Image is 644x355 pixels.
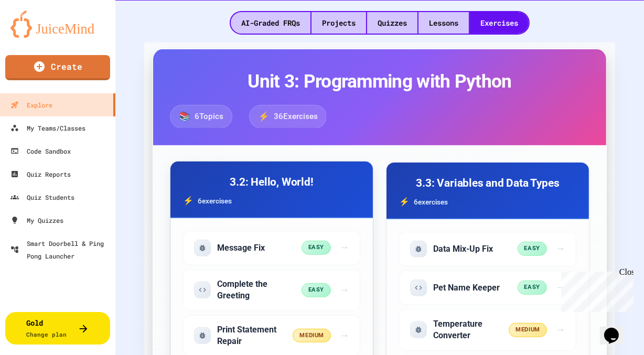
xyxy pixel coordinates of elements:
[217,242,265,254] h5: Message Fix
[555,322,565,338] span: →
[399,196,576,208] div: 6 exercise s
[183,231,360,265] div: Start exercise: Message Fix (easy difficulty, fix problem)
[509,323,546,337] span: medium
[399,175,576,191] h3: 3.3: Variables and Data Types
[4,4,72,67] div: Chat with us now!Close
[10,168,71,180] div: Quiz Reports
[10,10,105,38] img: logo-orange.svg
[433,243,493,255] h5: Data Mix-Up Fix
[217,278,302,302] h5: Complete the Greeting
[10,214,63,227] div: My Quizzes
[312,12,366,34] div: Projects
[433,282,500,294] h5: Pet Name Keeper
[183,174,360,190] h3: 3.2: Hello, World!
[600,313,634,345] iframe: chat widget
[302,283,331,297] span: easy
[5,55,110,80] a: Create
[557,267,634,312] iframe: chat widget
[555,241,565,256] span: →
[399,232,576,266] div: Start exercise: Data Mix-Up Fix (easy difficulty, fix problem)
[518,281,547,295] span: easy
[179,110,190,123] span: 📚
[367,12,417,34] div: Quizzes
[5,312,110,345] button: GoldChange plan
[418,12,469,34] div: Lessons
[10,237,111,262] div: Smart Doorbell & Ping Pong Launcher
[399,309,576,351] div: Start exercise: Temperature Converter (medium difficulty, fix problem)
[518,242,547,256] span: easy
[170,70,589,92] h2: Unit 3: Programming with Python
[339,240,349,255] span: →
[302,241,331,255] span: easy
[183,195,360,207] div: 6 exercise s
[217,324,293,348] h5: Print Statement Repair
[258,110,270,123] span: ⚡
[470,12,529,34] div: Exercises
[10,191,74,203] div: Quiz Students
[195,111,223,123] span: 6 Topics
[10,99,52,111] div: Explore
[183,270,360,311] div: Start exercise: Complete the Greeting (easy difficulty, code problem)
[10,122,85,134] div: My Teams/Classes
[27,317,67,339] div: Gold
[10,145,71,157] div: Code Sandbox
[339,328,349,343] span: →
[433,318,509,342] h5: Temperature Converter
[399,271,576,305] div: Start exercise: Pet Name Keeper (easy difficulty, code problem)
[293,329,330,343] span: medium
[339,283,349,298] span: →
[231,12,310,34] div: AI-Graded FRQs
[27,330,67,338] span: Change plan
[555,280,565,295] span: →
[274,111,318,123] span: 36 Exercises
